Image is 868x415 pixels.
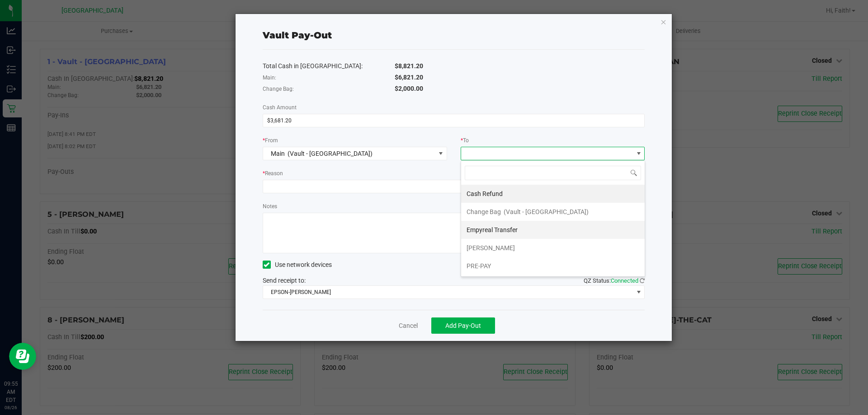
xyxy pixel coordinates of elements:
[467,208,501,215] span: Change Bag
[467,244,515,252] span: [PERSON_NAME]
[467,226,518,233] span: Empyreal Transfer
[263,62,363,70] span: Total Cash in [GEOGRAPHIC_DATA]:
[9,343,36,370] iframe: Resource center
[263,286,633,298] span: EPSON-[PERSON_NAME]
[395,62,423,70] span: $8,821.20
[263,169,283,177] label: Reason
[263,277,306,284] span: Send receipt to:
[467,190,503,197] span: Cash Refund
[431,317,495,334] button: Add Pay-Out
[271,150,285,157] span: Main
[263,28,332,42] div: Vault Pay-Out
[584,277,645,284] span: QZ Status:
[395,74,423,81] span: $6,821.20
[395,85,423,92] span: $2,000.00
[263,104,297,111] span: Cash Amount
[288,150,373,157] span: (Vault - [GEOGRAPHIC_DATA])
[504,208,589,215] span: (Vault - [GEOGRAPHIC_DATA])
[263,260,332,270] label: Use network devices
[263,136,278,145] label: From
[445,322,481,329] span: Add Pay-Out
[263,75,276,81] span: Main:
[611,277,638,284] span: Connected
[467,262,491,270] span: PRE-PAY
[461,136,469,145] label: To
[399,321,418,331] a: Cancel
[263,86,294,92] span: Change Bag:
[263,202,277,210] label: Notes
